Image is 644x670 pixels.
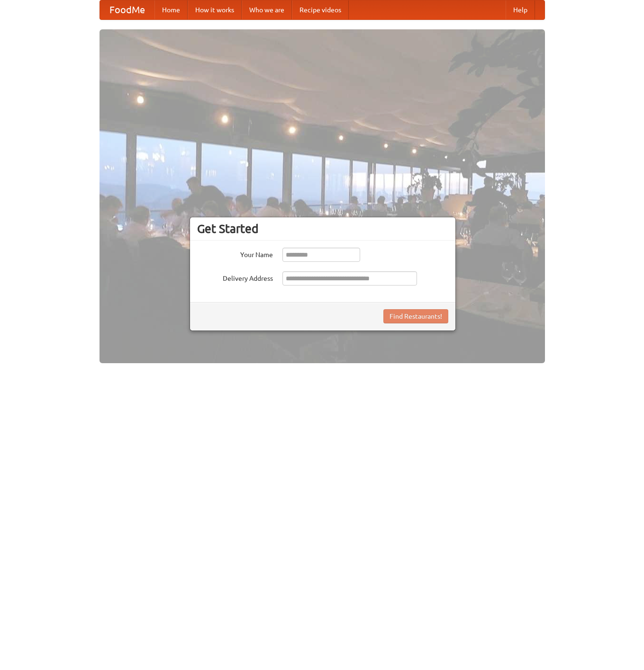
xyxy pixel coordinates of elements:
[188,0,242,19] a: How it works
[506,0,535,19] a: Help
[197,222,448,236] h3: Get Started
[383,309,448,323] button: Find Restaurants!
[197,271,273,283] label: Delivery Address
[154,0,188,19] a: Home
[100,0,154,19] a: FoodMe
[197,248,273,259] label: Your Name
[292,0,349,19] a: Recipe videos
[242,0,292,19] a: Who we are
